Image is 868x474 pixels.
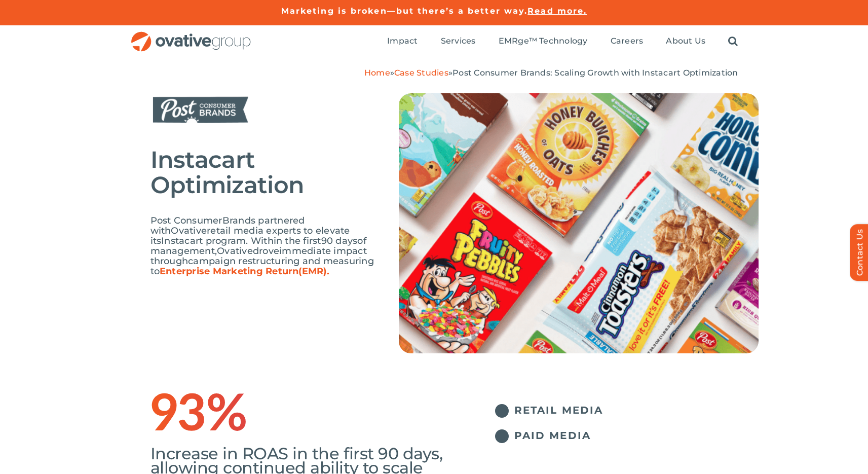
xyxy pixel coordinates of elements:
a: Impact [387,36,418,47]
h1: 93% [150,399,455,431]
span: Post Consumer [150,215,222,226]
a: EMRge™ Technology [499,36,588,47]
span: Brands partnered with [150,215,305,236]
span: campaign restructuring and measuring to [150,256,374,277]
span: (EMR) [298,266,326,277]
h5: RETAIL MEDIA [514,404,759,416]
span: Services [441,36,476,46]
a: Careers [611,36,644,47]
a: Enterprise Marketing Return(EMR). [160,266,329,277]
span: Ovative [217,245,253,257]
span: , [215,245,217,257]
a: About Us [666,36,705,47]
img: Post-3.png [399,93,759,353]
span: » » [364,68,738,78]
span: retail media experts to elevate its [150,225,350,246]
span: Careers [611,36,644,46]
a: Services [441,36,476,47]
span: Ovative [171,225,207,236]
span: 90 days [321,235,358,246]
a: Marketing is broken—but there’s a better way. [281,6,528,16]
span: . [327,266,329,277]
nav: Menu [387,25,738,58]
a: Case Studies [394,68,448,78]
img: Post Logo (1) [150,93,268,127]
span: Impact [387,36,418,46]
span: About Us [666,36,705,46]
span: Enterprise Marketing Return [160,266,298,277]
span: Instacart program. Within the first [161,235,321,246]
span: Instacart Optimization [150,145,305,199]
a: OG_Full_horizontal_RGB [130,30,252,40]
span: ove [262,245,279,257]
span: of management [150,235,366,257]
span: dr [253,245,262,257]
span: immediate impact through [150,245,367,267]
span: Post Consumer Brands: Scaling Growth with Instacart Optimization [452,68,738,78]
a: Read more. [527,6,587,16]
a: Search [728,36,738,47]
span: EMRge™ Technology [499,36,588,46]
a: Home [364,68,390,78]
h5: PAID MEDIA [514,429,759,442]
